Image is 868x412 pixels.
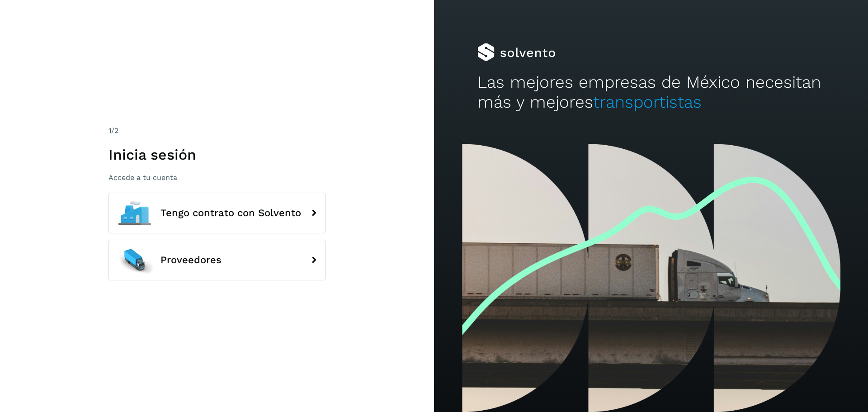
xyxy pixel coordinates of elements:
h1: Inicia sesión [108,146,325,163]
span: 1 [108,126,111,135]
div: /2 [108,125,325,136]
h2: Las mejores empresas de México necesitan más y mejores [477,72,825,113]
button: Tengo contrato con Solvento [108,193,325,233]
span: Tengo contrato con Solvento [160,208,301,218]
span: Proveedores [160,255,222,265]
button: Proveedores [108,240,325,280]
span: transportistas [593,92,702,112]
p: Accede a tu cuenta [108,173,325,182]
